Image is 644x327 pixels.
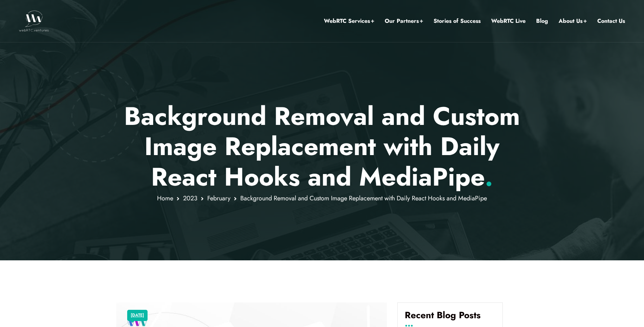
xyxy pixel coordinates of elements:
a: February [207,194,230,203]
a: Blog [536,16,548,26]
span: . [485,159,493,195]
a: WebRTC Services [324,16,374,26]
a: WebRTC Live [491,16,526,26]
a: About Us [559,16,587,26]
a: Home [157,194,173,203]
h4: Recent Blog Posts [405,310,495,326]
span: Background Removal and Custom Image Replacement with Daily React Hooks and MediaPipe￼ [240,194,487,203]
p: Background Removal and Custom Image Replacement with Daily React Hooks and MediaPipe￼ [116,101,528,192]
a: Stories of Success [434,16,481,26]
a: Contact Us [597,16,625,26]
a: 2023 [183,194,197,203]
a: [DATE] [131,311,144,320]
a: Our Partners [385,16,423,26]
img: WebRTC.ventures [19,11,49,32]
